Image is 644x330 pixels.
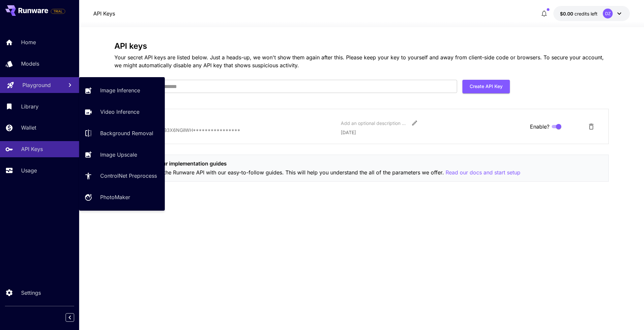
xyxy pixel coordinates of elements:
[100,151,137,159] p: Image Upscale
[79,146,165,163] a: Image Upscale
[462,80,510,93] button: Create API Key
[21,124,36,132] p: Wallet
[21,60,39,68] p: Models
[79,189,165,205] a: PhotoMaker
[100,172,157,180] p: ControlNet Preprocess
[585,120,598,133] button: Delete API Key
[21,145,43,153] p: API Keys
[409,117,421,129] button: Edit
[51,9,65,14] span: TRIAL
[21,103,39,110] p: Library
[560,11,574,16] span: $0.00
[21,38,36,46] p: Home
[341,120,407,127] div: Add an optional description or comment
[79,104,165,120] a: Video Inference
[530,123,549,131] span: Enable?
[21,289,41,297] p: Settings
[341,129,525,136] p: [DATE]
[119,77,147,82] label: API key name
[132,160,520,167] p: Check out our implementation guides
[132,168,520,177] p: Get to know the Runware API with our easy-to-follow guides. This will help you understand the all...
[114,53,609,69] p: Your secret API keys are listed below. Just a heads-up, we won't show them again after this. Plea...
[22,81,51,89] p: Playground
[79,125,165,141] a: Background Removal
[560,10,598,17] div: $0.00
[446,168,520,177] p: Read our docs and start setup
[93,10,115,17] p: API Keys
[114,42,609,51] h3: API keys
[100,129,153,137] p: Background Removal
[553,6,630,21] button: $0.00
[93,10,115,17] nav: breadcrumb
[79,168,165,184] a: ControlNet Preprocess
[100,193,130,201] p: PhotoMaker
[79,82,165,99] a: Image Inference
[21,166,37,174] p: Usage
[603,9,613,18] div: DZ
[51,7,65,15] span: Add your payment card to enable full platform functionality.
[71,312,79,323] div: Collapse sidebar
[100,86,140,94] p: Image Inference
[66,313,74,322] button: Collapse sidebar
[574,11,598,16] span: credits left
[146,120,212,127] div: apphut
[100,108,139,116] p: Video Inference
